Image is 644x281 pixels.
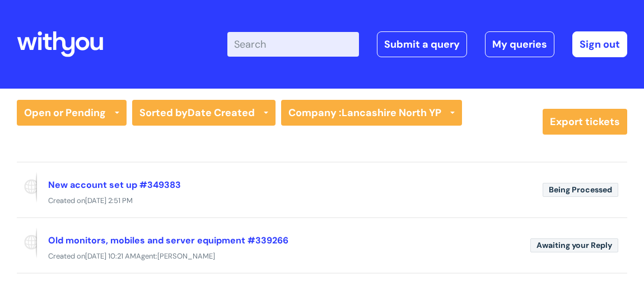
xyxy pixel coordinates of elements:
[17,194,627,208] div: Created on
[227,31,627,57] div: | -
[132,100,276,126] a: Sorted byDate Created
[281,100,462,126] a: Company :Lancashire North YP
[85,251,136,261] span: [DATE] 10:21 AM
[157,251,215,261] span: [PERSON_NAME]
[188,106,255,119] b: Date Created
[17,172,37,203] span: Reported via portal
[342,106,441,119] strong: Lancashire North YP
[17,227,37,259] span: Reported via portal
[85,196,133,205] span: [DATE] 2:51 PM
[543,109,627,135] a: Export tickets
[530,238,618,252] span: Awaiting your Reply
[17,100,127,126] a: Open or Pending
[227,32,359,57] input: Search
[17,250,627,264] div: Created on Agent:
[48,179,181,191] a: New account set up #349383
[48,234,288,246] a: Old monitors, mobiles and server equipment #339266
[485,31,554,57] a: My queries
[572,31,627,57] a: Sign out
[377,31,467,57] a: Submit a query
[543,183,618,197] span: Being Processed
